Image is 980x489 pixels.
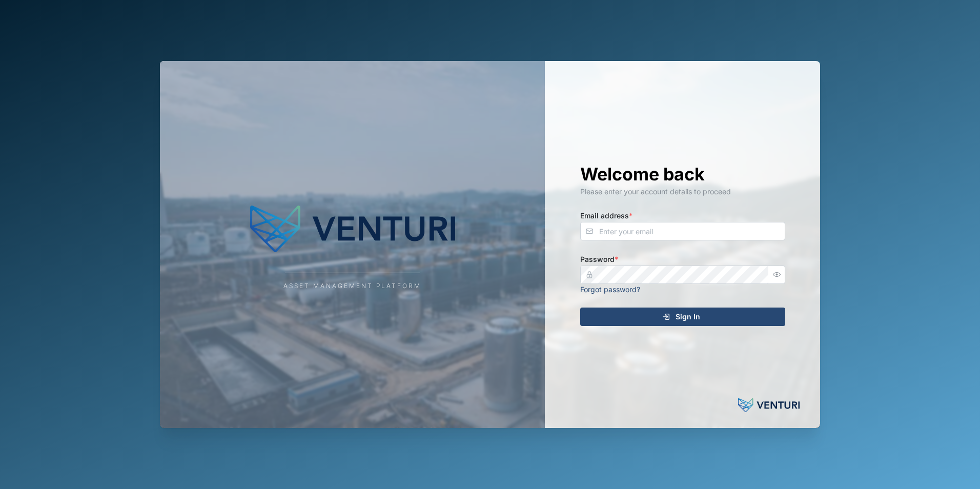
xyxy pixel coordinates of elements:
[580,308,785,326] button: Sign In
[250,198,455,259] img: Company Logo
[580,163,785,186] h1: Welcome back
[580,210,632,221] label: Email address
[738,395,800,416] img: Powered by: Venturi
[283,281,421,291] div: Asset Management Platform
[580,254,618,265] label: Password
[580,222,785,240] input: Enter your email
[580,186,785,197] div: Please enter your account details to proceed
[580,285,640,294] a: Forgot password?
[676,308,700,325] span: Sign In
